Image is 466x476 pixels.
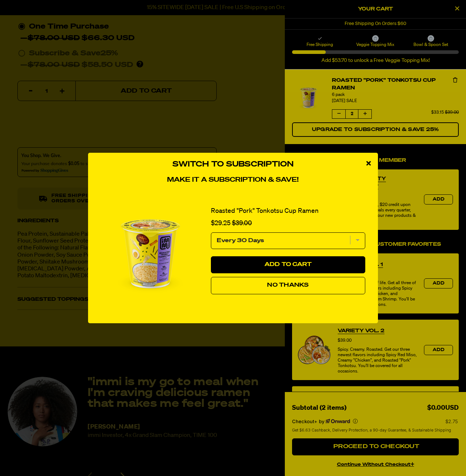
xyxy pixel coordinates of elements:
a: Roasted "Pork" Tonkotsu Cup Ramen [211,206,319,216]
span: $39.00 [232,220,252,227]
span: $29.25 [211,220,230,227]
span: Add to Cart [265,262,312,268]
img: View Roasted "Pork" Tonkotsu Cup Ramen [95,199,205,309]
span: No Thanks [267,282,309,288]
h3: Switch to Subscription [95,160,371,169]
h4: Make it a subscription & save! [95,176,371,184]
div: 1 of 1 [95,191,371,316]
button: Add to Cart [211,256,365,274]
select: subscription frequency [211,232,365,249]
button: No Thanks [211,277,365,294]
div: close modal [359,153,378,174]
